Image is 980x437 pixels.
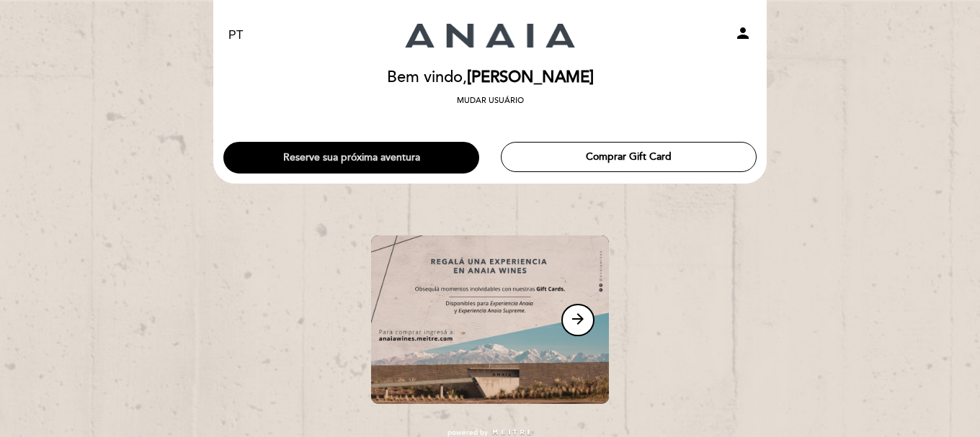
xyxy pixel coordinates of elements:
button: arrow_forward [561,304,594,336]
i: person [734,24,752,42]
button: Mudar usuário [453,94,528,107]
button: Comprar Gift Card [501,142,757,172]
a: Bodega Anaia [400,16,580,55]
button: Reserve sua próxima aventura [223,142,479,174]
img: MEITRE [491,429,533,436]
button: person [734,24,752,47]
img: banner_1726685859.jpeg [371,235,609,404]
span: [PERSON_NAME] [467,68,594,87]
h2: Bem vindo, [387,69,594,86]
i: arrow_forward [569,310,587,328]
